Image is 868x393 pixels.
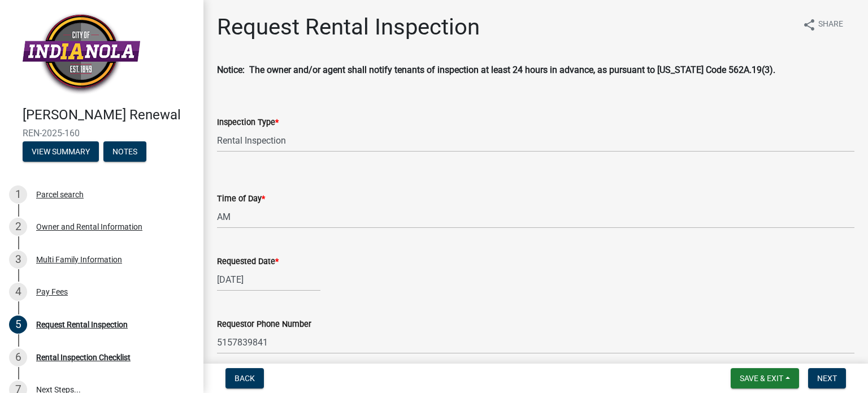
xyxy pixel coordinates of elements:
[103,148,146,157] wm-modal-confirm: Notes
[9,283,27,301] div: 4
[36,191,84,198] div: Parcel search
[217,119,279,127] label: Inspection Type
[23,12,140,95] img: City of Indianola, Iowa
[225,368,264,388] button: Back
[217,258,279,266] label: Requested Date
[817,374,837,383] span: Next
[23,128,181,139] span: REN-2025-160
[9,348,27,366] div: 6
[9,185,27,204] div: 1
[9,251,27,269] div: 3
[731,368,799,388] button: Save & Exit
[36,288,68,296] div: Pay Fees
[235,374,255,383] span: Back
[217,64,775,75] strong: Notice: The owner and/or agent shall notify tenants of inspection at least 24 hours in advance, a...
[9,218,27,236] div: 2
[23,148,99,157] wm-modal-confirm: Summary
[23,107,194,123] h4: [PERSON_NAME] Renewal
[36,256,122,264] div: Multi Family Information
[217,14,480,41] h1: Request Rental Inspection
[740,374,783,383] span: Save & Exit
[217,268,320,291] input: mm/dd/yyyy
[36,223,142,231] div: Owner and Rental Information
[793,14,852,36] button: shareShare
[23,141,99,162] button: View Summary
[103,141,146,162] button: Notes
[217,195,265,203] label: Time of Day
[36,353,131,361] div: Rental Inspection Checklist
[217,321,311,329] label: Requestor Phone Number
[36,321,128,329] div: Request Rental Inspection
[808,368,846,388] button: Next
[802,18,816,32] i: share
[9,316,27,334] div: 5
[818,18,843,32] span: Share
